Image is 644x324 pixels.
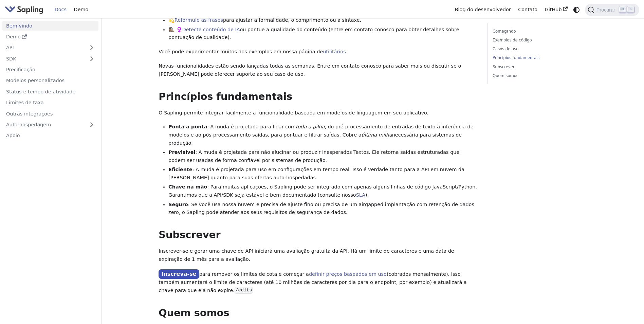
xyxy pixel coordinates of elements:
h2: Subscrever [159,229,478,241]
kbd: K [627,6,634,13]
strong: Chave na mão [168,184,207,190]
a: GitHub [541,4,571,15]
font: Demo [6,34,21,40]
a: Exemplos de código [493,37,585,43]
li: : Se você usa nossa nuvem e precisa de ajuste fino ou precisa de um airgapped implantação com ret... [168,201,478,217]
strong: Eficiente [168,167,192,172]
h2: Quem somos [159,307,478,319]
a: Precificação [2,65,98,75]
a: Princípios fundamentais [493,55,585,61]
button: Alternar entre o modo escuro e claro (atualmente modo de sistema) [571,5,581,15]
strong: Previsível [168,149,195,155]
li: : A muda é projetada para uso em configurações em tempo real. Isso é verdade tanto para a API em ... [168,166,478,182]
p: Novas funcionalidades estão sendo lançadas todas as semanas. Entre em contato conosco para saber ... [159,62,478,78]
button: Pesquisar (Ctrl+K) [585,4,639,16]
font: para remover os limites de cota e começar a (cobrados mensalmente). Isso também aumentará o limit... [159,271,466,293]
strong: Seguro [168,202,188,207]
a: API [2,43,85,53]
li: : A muda é projetada para lidar com , do pré-processamento de entradas de texto à inferência de m... [168,123,478,147]
span: Procurar [594,7,619,13]
a: Demo [70,4,92,15]
img: Sapling.ai [5,5,43,15]
a: Sapling.ai [5,5,46,15]
a: SLA [356,192,365,198]
strong: Ponta a ponta [168,124,207,129]
p: Inscrever-se e gerar uma chave de API iniciará uma avaliação gratuita da API. Há um limite de car... [159,247,478,264]
a: utilitários [323,49,346,54]
a: Casos de uso [493,46,585,52]
a: Demo [2,32,98,42]
a: SDK [2,54,85,64]
a: Bem-vindo [2,21,98,31]
p: O Sapling permite integrar facilmente a funcionalidade baseada em modelos de linguagem em seu apl... [159,109,478,117]
li: 🕵🏽 ♀️ ou pontue a qualidade do conteúdo (entre em contato conosco para obter detalhes sobre pontu... [168,26,478,42]
a: Outras integrações [2,109,98,119]
h2: Princípios fundamentais [159,91,478,103]
li: : A muda é projetada para não alucinar ou produzir inesperados Textos. Ele retorna saídas estrutu... [168,148,478,165]
em: última milha [362,132,392,138]
font: GitHub [545,7,562,12]
a: Modelos personalizados [2,76,98,86]
a: Reformule as frases [174,17,223,23]
li: : Para muitas aplicações, o Sapling pode ser integrado com apenas alguns linhas de código JavaScr... [168,183,478,199]
em: toda a pilha [296,124,325,129]
a: Blog do desenvolvedor [451,4,515,15]
a: Inscreva-se [159,269,199,279]
code: /edits [235,287,253,294]
p: Você pode experimentar muitos dos exemplos em nossa página de . [159,48,478,56]
a: Subscrever [493,64,585,70]
a: Docs [51,4,70,15]
li: 💫 para ajustar a formalidade, o comprimento ou a sintaxe. [168,16,478,24]
a: Começando [493,28,585,35]
button: Expandir categoria da barra lateral 'API' [85,43,98,53]
button: Expandir a categoria da barra lateral 'SDK' [85,54,98,64]
a: Status e tempo de atividade [2,87,98,96]
a: definir preços baseados em uso [309,271,387,277]
a: Auto-hospedagem [2,120,98,130]
a: Limites de taxa [2,98,98,108]
a: Detecte conteúdo de IA [182,27,240,32]
a: Apoio [2,131,98,141]
a: Quem somos [493,73,585,79]
a: Contato [514,4,541,15]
